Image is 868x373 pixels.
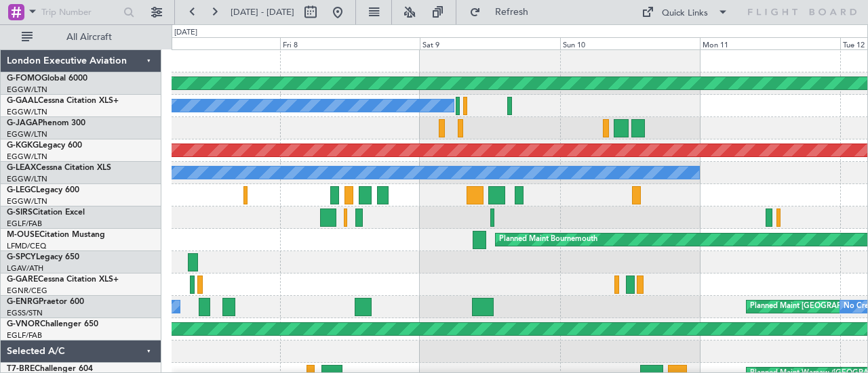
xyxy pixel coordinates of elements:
a: EGLF/FAB [7,219,42,229]
div: Planned Maint Bournemouth [499,229,597,250]
button: Refresh [463,1,545,23]
a: EGSS/STN [7,308,43,318]
a: EGGW/LTN [7,129,47,139]
span: G-FOMO [7,74,41,83]
a: G-SIRSCitation Excel [7,209,85,217]
a: G-GAALCessna Citation XLS+ [7,97,119,105]
a: G-LEAXCessna Citation XLS [7,164,111,172]
span: G-SPCY [7,253,36,261]
a: M-OUSECitation Mustang [7,231,105,239]
button: Quick Links [635,1,735,23]
a: EGGW/LTN [7,174,47,184]
a: EGNR/CEG [7,286,47,296]
div: Fri 8 [280,37,420,49]
div: Sun 10 [560,37,701,49]
span: M-OUSE [7,231,39,239]
span: G-GARE [7,276,38,284]
a: EGGW/LTN [7,107,47,117]
span: G-JAGA [7,119,38,127]
a: EGGW/LTN [7,85,47,95]
span: G-KGKG [7,141,39,150]
a: EGGW/LTN [7,196,47,206]
a: G-ENRGPraetor 600 [7,298,84,306]
div: Quick Links [662,7,708,20]
span: G-SIRS [7,209,33,217]
a: G-KGKGLegacy 600 [7,141,82,150]
a: G-VNORChallenger 650 [7,320,98,328]
a: G-LEGCLegacy 600 [7,186,79,194]
a: G-GARECessna Citation XLS+ [7,276,119,284]
a: T7-BREChallenger 604 [7,365,93,373]
span: Refresh [484,7,540,17]
a: EGGW/LTN [7,152,47,162]
div: Thu 7 [140,37,280,49]
div: [DATE] [174,27,197,39]
a: G-JAGAPhenom 300 [7,119,85,127]
a: EGLF/FAB [7,330,42,341]
span: G-GAAL [7,97,38,105]
span: G-LEAX [7,164,36,172]
div: Sat 9 [420,37,560,49]
a: G-FOMOGlobal 6000 [7,74,87,83]
span: G-VNOR [7,320,40,328]
span: [DATE] - [DATE] [231,6,294,18]
span: G-ENRG [7,298,39,306]
a: LGAV/ATH [7,263,43,273]
div: Mon 11 [700,37,840,49]
span: T7-BRE [7,365,35,373]
button: All Aircraft [15,26,147,48]
a: LFMD/CEQ [7,241,46,251]
span: All Aircraft [35,32,143,42]
input: Trip Number [41,2,119,22]
span: G-LEGC [7,186,36,194]
a: G-SPCYLegacy 650 [7,253,79,261]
